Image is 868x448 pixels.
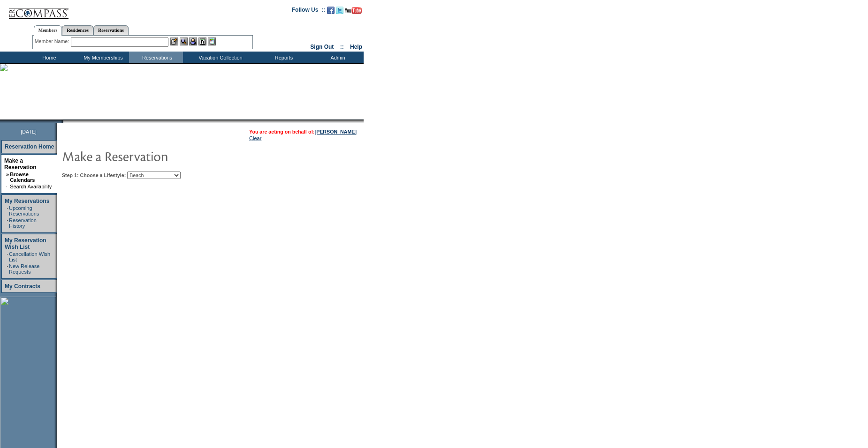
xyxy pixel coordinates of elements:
[35,37,71,45] div: Member Name:
[7,205,8,217] td: ·
[4,157,37,171] a: Make a Reservation
[256,52,310,63] td: Reports
[315,129,357,134] a: [PERSON_NAME]
[6,172,9,177] b: »
[198,37,206,45] img: Reservations
[170,37,178,45] img: b_edit.gif
[249,135,261,141] a: Clear
[62,147,250,165] img: pgTtlMakeReservation.gif
[345,9,362,15] a: Subscribe to our YouTube Channel
[9,263,39,275] a: New Release Requests
[129,52,183,63] td: Reservations
[180,37,188,45] img: View
[249,129,357,134] span: You are acting on behalf of:
[9,251,50,262] a: Cancellation Wish List
[21,52,75,63] td: Home
[340,44,344,50] span: ::
[327,7,335,14] img: Become our fan on Facebook
[345,7,362,14] img: Subscribe to our YouTube Channel
[63,119,64,123] img: blank.gif
[336,9,343,15] a: Follow us on Twitter
[10,184,52,189] a: Search Availability
[5,198,49,204] a: My Reservations
[21,129,37,134] span: [DATE]
[336,7,343,14] img: Follow us on Twitter
[5,143,54,150] a: Reservation Home
[93,25,129,35] a: Reservations
[5,237,46,250] a: My Reservation Wish List
[183,52,256,63] td: Vacation Collection
[350,44,362,50] a: Help
[327,9,335,15] a: Become our fan on Facebook
[62,25,93,35] a: Residences
[310,44,334,50] a: Sign Out
[60,119,63,123] img: promoShadowLeftCorner.gif
[6,184,9,189] td: ·
[9,205,39,217] a: Upcoming Reservations
[75,52,129,63] td: My Memberships
[10,172,35,183] a: Browse Calendars
[208,37,216,45] img: b_calculator.gif
[7,251,8,262] td: ·
[7,263,8,275] td: ·
[189,37,197,45] img: Impersonate
[5,283,40,290] a: My Contracts
[62,172,126,178] b: Step 1: Choose a Lifestyle:
[7,217,8,229] td: ·
[9,217,37,229] a: Reservation History
[34,25,62,36] a: Members
[292,6,325,17] td: Follow Us ::
[310,52,364,63] td: Admin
